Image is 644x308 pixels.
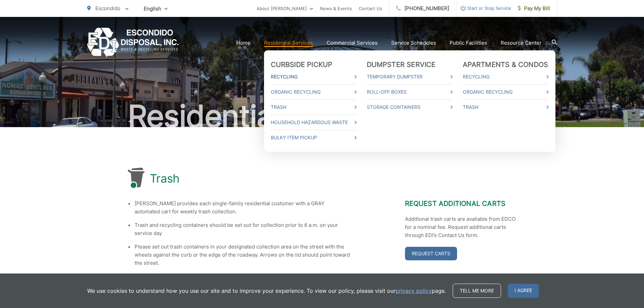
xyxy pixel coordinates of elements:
[396,287,432,295] a: privacy policy
[135,243,351,267] li: Please set out trash containers in your designated collection area on the street with the wheels ...
[405,199,517,208] h2: Request Additional Carts
[150,172,180,185] h1: Trash
[463,103,549,111] a: Trash
[367,103,453,111] a: Storage Containers
[257,4,313,13] a: About [PERSON_NAME]
[236,39,251,47] a: Home
[320,4,352,13] a: News & Events
[95,5,120,11] span: Escondido
[135,273,351,289] li: Automated carts should be placed at least 2 feet away from each other and obstructions such as pa...
[367,73,453,81] a: Temporary Dumpster
[264,39,313,47] a: Residential Services
[405,215,517,239] p: Additional trash carts are available from EDCO for a nominal fee. Request additional carts throug...
[450,39,487,47] a: Public Facilities
[139,3,173,15] span: English
[508,284,539,298] span: I agree
[271,103,357,111] a: Trash
[463,61,548,69] a: Apartments & Condos
[405,247,457,260] a: Request Carts
[87,28,179,58] a: EDCD logo. Return to the homepage.
[271,88,357,96] a: Organic Recycling
[359,4,382,13] a: Contact Us
[367,61,436,69] a: Dumpster Service
[391,39,436,47] a: Service Schedules
[87,287,446,295] p: We use cookies to understand how you use our site and to improve your experience. To view our pol...
[453,284,501,298] a: Tell me more
[501,39,542,47] a: Resource Center
[463,73,549,81] a: Recycling
[271,61,333,69] a: Curbside Pickup
[135,199,351,216] li: [PERSON_NAME] provides each single-family residential customer with a GRAY automated cart for wee...
[463,88,549,96] a: Organic Recycling
[87,99,557,133] h2: Residential Services
[271,134,357,142] a: Bulky Item Pickup
[327,39,378,47] a: Commercial Services
[271,73,357,81] a: Recycling
[518,4,550,13] span: Pay My Bill
[271,118,357,126] a: Household Hazardous Waste
[367,88,453,96] a: Roll-Off Boxes
[135,221,351,237] li: Trash and recycling containers should be set out for collection prior to 6 a.m. on your service day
